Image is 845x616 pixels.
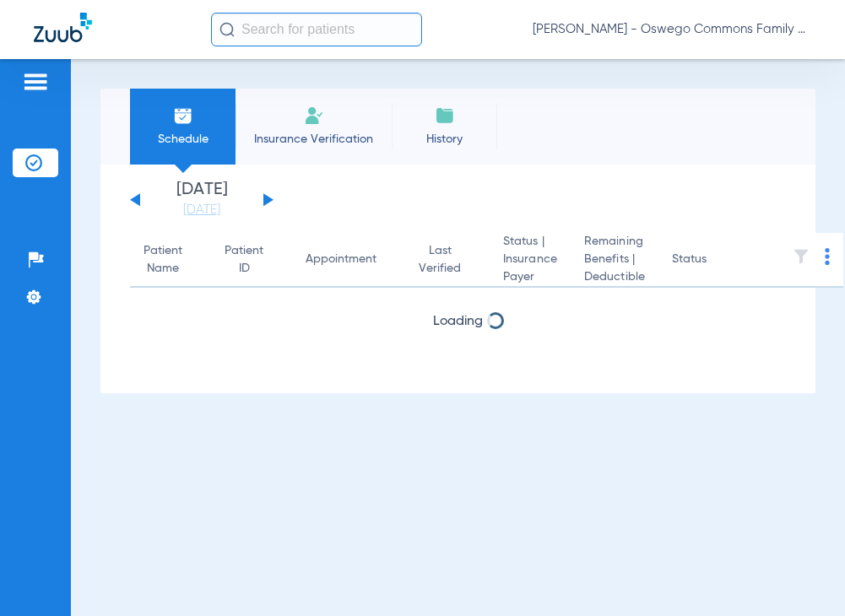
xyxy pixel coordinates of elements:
[34,13,92,42] img: Zuub Logo
[503,251,557,286] span: Insurance Payer
[306,251,392,268] div: Appointment
[571,233,658,288] th: Remaining Benefits |
[658,233,772,288] th: Status
[419,242,476,278] div: Last Verified
[225,242,263,278] div: Patient ID
[490,233,571,288] th: Status |
[584,268,645,286] span: Deductible
[248,131,379,148] span: Insurance Verification
[144,242,182,278] div: Patient Name
[435,105,455,126] img: History
[404,131,485,148] span: History
[151,181,252,219] li: [DATE]
[22,72,49,92] img: hamburger-icon
[144,242,198,278] div: Patient Name
[173,105,193,126] img: Schedule
[219,22,235,37] img: Search Icon
[304,105,324,126] img: Manual Insurance Verification
[306,251,376,268] div: Appointment
[419,242,461,278] div: Last Verified
[793,248,810,265] img: filter.svg
[533,21,811,38] span: [PERSON_NAME] - Oswego Commons Family Dental
[211,13,422,46] input: Search for patients
[225,242,279,278] div: Patient ID
[825,248,830,265] img: group-dot-blue.svg
[151,202,252,219] a: [DATE]
[433,315,483,328] span: Loading
[143,131,223,148] span: Schedule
